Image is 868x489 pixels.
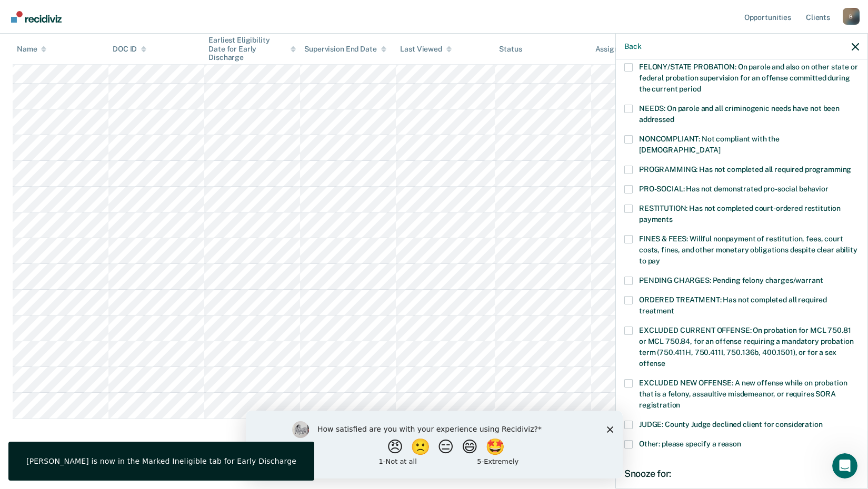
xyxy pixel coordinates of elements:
[11,11,62,23] img: Recidiviz
[639,63,858,93] span: FELONY/STATE PROBATION: On parole and also on other state or federal probation supervision for an...
[639,379,847,409] span: EXCLUDED NEW OFFENSE: A new offense while on probation that is a felony, assaultive misdemeanor, ...
[639,185,829,193] span: PRO-SOCIAL: Has not demonstrated pro-social behavior
[639,165,851,174] span: PROGRAMMING: Has not completed all required programming
[595,45,645,54] div: Assigned to
[639,440,741,448] span: Other: please specify a reason
[26,456,296,466] div: [PERSON_NAME] is now in the Marked Ineligible tab for Early Discharge
[639,104,840,124] span: NEEDS: On parole and all criminogenic needs have not been addressed
[843,8,860,25] button: Profile dropdown button
[639,204,841,223] span: RESTITUTION: Has not completed court-ordered restitution payments
[17,45,46,54] div: Name
[639,326,853,368] span: EXCLUDED CURRENT OFFENSE: On probation for MCL 750.81 or MCL 750.84, for an offense requiring a m...
[639,420,823,429] span: JUDGE: County Judge declined client for consideration
[246,411,623,478] iframe: Survey by Kim from Recidiviz
[624,42,641,51] button: Back
[639,135,780,154] span: NONCOMPLIANT: Not compliant with the [DEMOGRAPHIC_DATA]
[624,468,859,480] div: Snooze for:
[208,36,296,62] div: Earliest Eligibility Date for Early Discharge
[113,45,146,54] div: DOC ID
[843,8,860,25] div: B
[304,45,386,54] div: Supervision End Date
[639,296,827,315] span: ORDERED TREATMENT: Has not completed all required treatment
[400,45,451,54] div: Last Viewed
[832,453,857,478] iframe: Intercom live chat
[639,276,823,284] span: PENDING CHARGES: Pending felony charges/warrant
[499,45,522,54] div: Status
[639,235,857,265] span: FINES & FEES: Willful nonpayment of restitution, fees, court costs, fines, and other monetary obl...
